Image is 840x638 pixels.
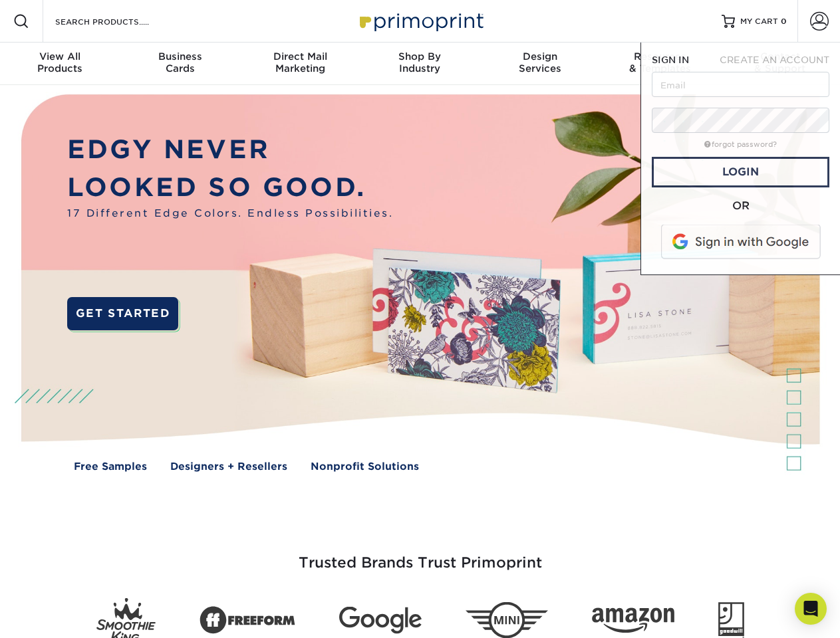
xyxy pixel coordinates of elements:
[339,607,422,634] img: Google
[67,297,178,330] a: GET STARTED
[3,597,113,633] iframe: Google Customer Reviews
[360,51,480,74] div: Industry
[600,43,720,85] a: Resources& Templates
[718,602,744,638] img: Goodwill
[600,51,720,74] div: & Templates
[354,7,487,35] img: Primoprint
[31,522,809,587] h3: Trusted Brands Trust Primoprint
[652,54,689,65] span: SIGN IN
[67,169,393,207] p: LOOKED SO GOOD.
[67,131,393,169] p: EDGY NEVER
[652,72,829,97] input: Email
[652,198,829,214] div: OR
[360,51,480,62] span: Shop By
[240,43,360,85] a: Direct MailMarketing
[170,459,287,475] a: Designers + Resellers
[240,51,360,62] span: Direct Mail
[652,157,829,187] a: Login
[704,140,777,149] a: forgot password?
[311,459,419,475] a: Nonprofit Solutions
[120,43,239,85] a: BusinessCards
[240,51,360,74] div: Marketing
[480,51,600,74] div: Services
[600,51,720,62] span: Resources
[67,206,393,221] span: 17 Different Edge Colors. Endless Possibilities.
[360,43,480,85] a: Shop ByIndustry
[740,16,778,27] span: MY CART
[781,17,787,26] span: 0
[54,13,184,29] input: SEARCH PRODUCTS.....
[720,54,829,65] span: CREATE AN ACCOUNT
[480,43,600,85] a: DesignServices
[120,51,239,62] span: Business
[120,51,239,74] div: Cards
[592,608,674,633] img: Amazon
[480,51,600,62] span: Design
[795,593,827,625] div: Open Intercom Messenger
[74,459,147,475] a: Free Samples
